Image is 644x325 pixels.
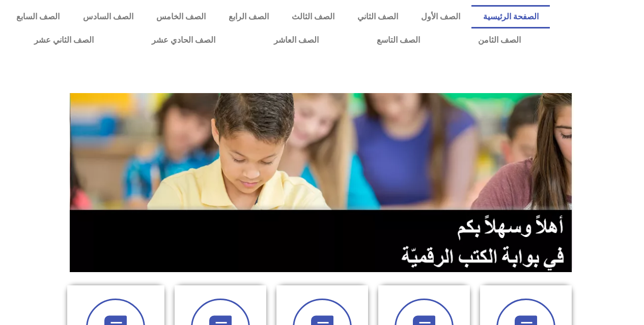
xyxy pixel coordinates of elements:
[348,28,449,52] a: الصف التاسع
[217,5,280,28] a: الصف الرابع
[5,5,71,28] a: الصف السابع
[123,28,244,52] a: الصف الحادي عشر
[346,5,409,28] a: الصف الثاني
[409,5,471,28] a: الصف الأول
[71,5,145,28] a: الصف السادس
[471,5,550,28] a: الصفحة الرئيسية
[145,5,217,28] a: الصف الخامس
[280,5,346,28] a: الصف الثالث
[5,28,123,52] a: الصف الثاني عشر
[449,28,550,52] a: الصف الثامن
[245,28,348,52] a: الصف العاشر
